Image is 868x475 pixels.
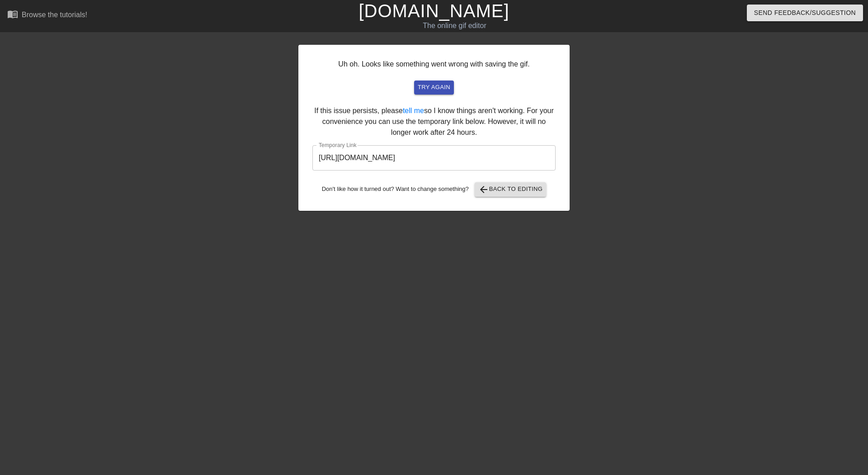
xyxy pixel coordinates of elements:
input: bare [312,145,556,171]
span: arrow_back [478,184,489,195]
span: menu_book [7,9,18,19]
span: Back to Editing [478,184,543,195]
div: Don't like how it turned out? Want to change something? [312,182,556,197]
button: Send Feedback/Suggestion [747,5,863,21]
button: Back to Editing [475,182,547,197]
div: Uh oh. Looks like something went wrong with saving the gif. If this issue persists, please so I k... [298,45,570,211]
span: try again [418,82,450,93]
a: [DOMAIN_NAME] [359,1,509,21]
div: Browse the tutorials! [22,11,87,19]
button: try again [414,81,454,95]
div: The online gif editor [294,20,615,31]
span: Send Feedback/Suggestion [754,7,856,19]
a: Browse the tutorials! [7,9,87,23]
a: tell me [403,107,424,114]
